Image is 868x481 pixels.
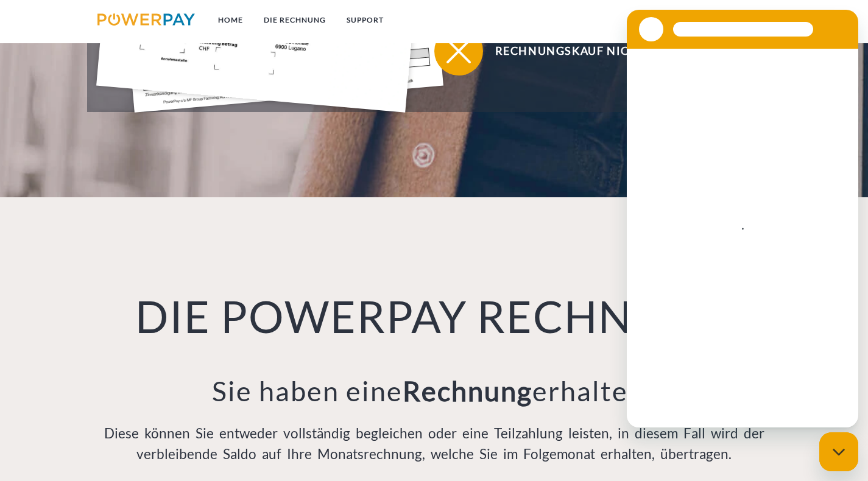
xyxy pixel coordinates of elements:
button: Rechnungskauf nicht möglich [434,27,751,75]
b: Rechnung [403,374,532,407]
iframe: Messaging-Fenster [627,10,858,427]
h1: DIE POWERPAY RECHNUNG [97,289,772,343]
h3: Sie haben eine erhalten? [97,374,772,408]
span: Rechnungskauf nicht möglich [452,27,750,75]
a: DIE RECHNUNG [253,9,336,31]
a: SUPPORT [336,9,394,31]
a: Home [208,9,253,31]
iframe: Schaltfläche zum Öffnen des Messaging-Fensters [819,432,858,471]
p: Diese können Sie entweder vollständig begleichen oder eine Teilzahlung leisten, in diesem Fall wi... [97,423,772,465]
img: logo-powerpay.svg [97,13,196,26]
a: agb [708,9,746,31]
img: qb_close.svg [443,36,474,66]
